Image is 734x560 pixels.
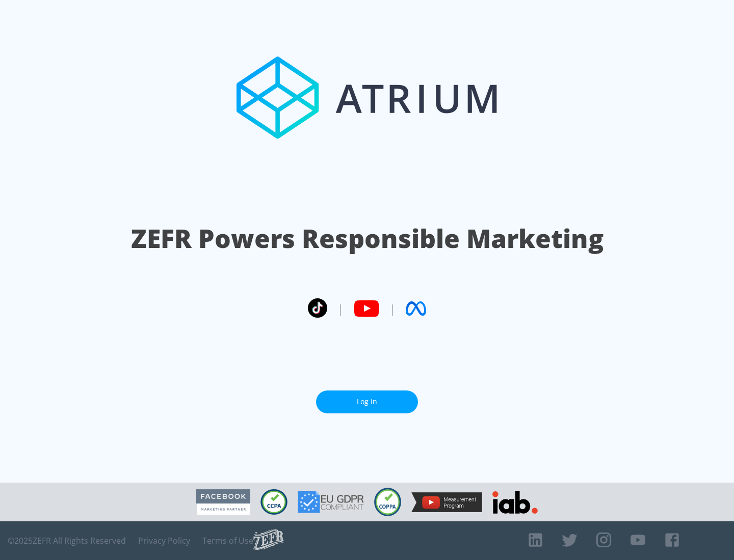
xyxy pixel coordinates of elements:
h1: ZEFR Powers Responsible Marketing [131,221,604,256]
a: Privacy Policy [138,536,190,546]
img: Facebook Marketing Partner [196,489,250,515]
span: | [337,301,344,316]
img: YouTube Measurement Program [411,492,482,512]
img: IAB [492,491,538,514]
span: | [389,301,396,316]
a: Log In [316,390,418,413]
img: CCPA Compliant [260,489,287,515]
img: COPPA Compliant [374,488,401,516]
a: Terms of Use [202,536,253,546]
img: GDPR Compliant [298,491,364,513]
span: © 2025 ZEFR All Rights Reserved [8,536,126,546]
